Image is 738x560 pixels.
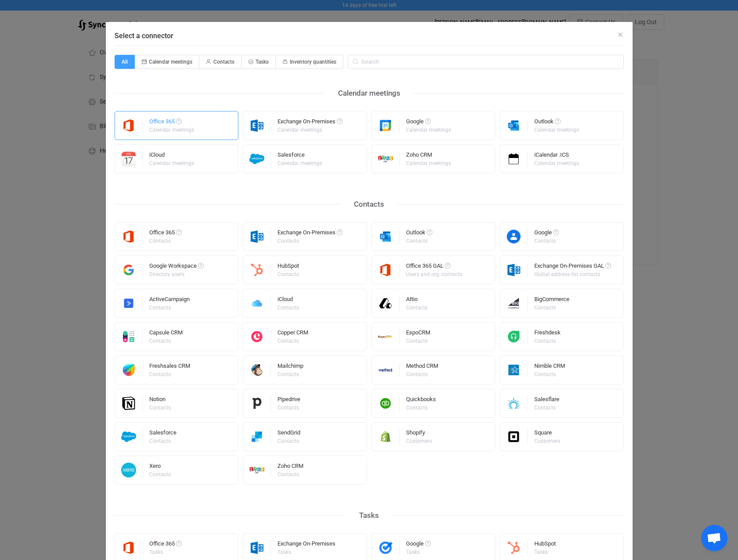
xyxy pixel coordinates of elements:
[500,296,528,311] img: big-commerce.png
[115,463,143,477] img: xero.png
[406,430,433,438] div: Shopify
[406,161,451,166] div: Calendar meetings
[406,338,429,344] div: Contacts
[149,305,188,310] div: Contacts
[277,118,342,127] div: Exchange On-Premises
[243,151,271,166] img: salesforce.png
[149,238,180,244] div: Contacts
[534,541,556,549] div: HubSpot
[149,161,194,166] div: Calendar meetings
[277,230,342,238] div: Exchange On-Premises
[534,263,611,272] div: Exchange On-Premises GAL
[500,429,528,444] img: square.png
[348,55,624,69] input: Search
[149,463,172,472] div: Xero
[406,372,437,377] div: Contacts
[243,463,271,477] img: zoho-crm.png
[277,330,308,338] div: Copper CRM
[243,540,271,555] img: exchange.png
[534,438,560,444] div: Customers
[406,330,430,338] div: EspoCRM
[500,329,528,344] img: freshdesk.png
[149,430,176,438] div: Salesforce
[277,396,300,405] div: Pipedrive
[406,238,431,244] div: Contacts
[115,229,143,244] img: microsoft365.png
[534,161,579,166] div: Calendar meetings
[277,272,299,277] div: Contacts
[149,541,182,549] div: Office 365
[406,541,431,549] div: Google
[406,438,432,444] div: Customers
[534,152,580,161] div: iCalendar .ICS
[534,372,564,377] div: Contacts
[500,540,528,555] img: hubspot.png
[701,525,727,551] a: Open chat
[277,541,335,549] div: Exchange On-Premises
[277,438,299,444] div: Contacts
[406,549,429,555] div: Tasks
[149,396,172,405] div: Notion
[500,363,528,377] img: nimble.png
[277,296,300,305] div: iCloud
[277,238,341,244] div: Contacts
[500,118,528,133] img: outlook.png
[372,296,400,311] img: attio.png
[406,363,438,372] div: Method CRM
[534,238,558,244] div: Contacts
[277,405,299,410] div: Contacts
[115,151,143,166] img: icloud-calendar.png
[406,230,432,238] div: Outlook
[372,429,400,444] img: shopify.png
[149,330,183,338] div: Capsule CRM
[534,549,554,555] div: Tasks
[243,329,271,344] img: copper.png
[115,363,143,377] img: freshworks.png
[277,127,341,133] div: Calendar meetings
[277,463,303,472] div: Zoho CRM
[277,152,324,161] div: Salesforce
[115,429,143,444] img: salesforce.png
[406,296,429,305] div: Attio
[243,429,271,444] img: sendgrid.png
[500,151,528,166] img: icalendar.png
[149,118,195,127] div: Office 365
[277,263,300,272] div: HubSpot
[115,296,143,311] img: activecampaign.png
[372,118,400,133] img: google.png
[534,272,610,277] div: Global address list contacts
[534,118,580,127] div: Outlook
[372,329,400,344] img: espo-crm.png
[115,118,143,133] img: microsoft365.png
[243,296,271,311] img: icloud.png
[406,396,436,405] div: Quickbooks
[406,152,452,161] div: Zoho CRM
[277,338,307,344] div: Contacts
[372,262,400,277] img: microsoft365.png
[346,509,392,522] div: Tasks
[243,262,271,277] img: hubspot.png
[115,540,143,555] img: microsoft365.png
[500,396,528,411] img: salesflare.png
[406,127,451,133] div: Calendar meetings
[534,296,569,305] div: BigCommerce
[277,305,299,310] div: Contacts
[534,396,559,405] div: Salesflare
[277,372,302,377] div: Contacts
[149,438,175,444] div: Contacts
[341,197,397,211] div: Contacts
[149,272,202,277] div: Directory users
[243,118,271,133] img: exchange.png
[149,263,204,272] div: Google Workspace
[149,127,194,133] div: Calendar meetings
[372,396,400,411] img: quickbooks.png
[325,86,414,100] div: Calendar meetings
[149,372,189,377] div: Contacts
[534,338,559,344] div: Contacts
[149,152,195,161] div: iCloud
[534,305,568,310] div: Contacts
[406,405,435,410] div: Contacts
[534,330,561,338] div: Freshdesk
[406,263,464,272] div: Office 365 GAL
[534,230,559,238] div: Google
